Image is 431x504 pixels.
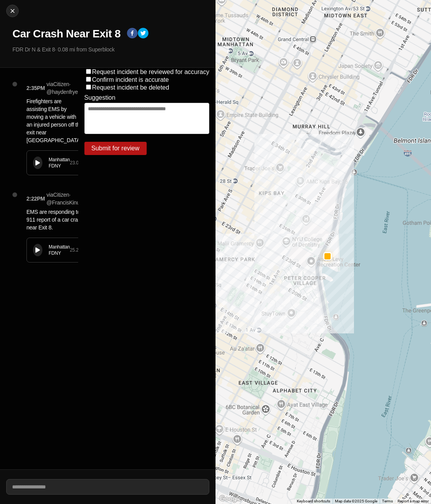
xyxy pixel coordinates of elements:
[92,84,169,91] label: Request incident be deleted
[382,499,393,503] a: Terms (opens in new tab)
[70,160,83,166] div: 23.04 s
[47,191,88,206] p: via Citizen · @ FrancisKinuthia
[49,244,70,256] div: Manhattan FDNY
[49,157,70,169] div: Manhattan FDNY
[26,195,45,203] p: 2:22PM
[138,28,149,40] button: twitter
[84,94,116,101] label: Suggestion
[9,7,16,15] img: cancel
[12,46,209,53] p: FDR Dr N & Exit 8 · 0.08 mi from Superblock
[217,494,243,504] img: Google
[92,76,169,83] label: Confirm incident is accurate
[297,499,330,504] button: Keyboard shortcuts
[6,5,19,17] button: cancel
[12,27,121,41] h1: Car Crash Near Exit 8
[217,494,243,504] a: Open this area in Google Maps (opens a new window)
[92,69,210,75] label: Request incident be reviewed for accuracy
[335,499,377,503] span: Map data ©2025 Google
[398,499,429,503] a: Report a map error
[70,247,86,253] div: 25.209 s
[26,84,45,92] p: 2:35PM
[26,208,88,231] p: EMS are responding to a 911 report of a car crash near Exit 8.
[127,28,138,40] button: facebook
[84,142,147,155] button: Submit for review
[26,97,83,144] p: Firefighters are assisting EMS by moving a vehicle with an injured person off the exit near [GEOG...
[47,80,83,96] p: via Citizen · @ haydenfrye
